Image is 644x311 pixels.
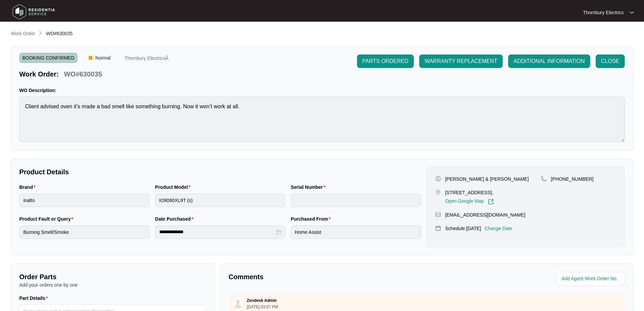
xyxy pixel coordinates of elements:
p: WO#630035 [64,69,102,79]
p: Comments [229,272,422,282]
button: CLOSE [596,54,625,68]
label: Brand [19,184,38,191]
input: Date Purchased [159,228,276,236]
p: Thornbury ElectricsÂ [124,56,168,63]
span: WARRANTY REPLACEMENT [425,57,497,65]
button: PARTS ORDERED [357,54,414,68]
p: Zendesk Admin [247,298,277,303]
img: chevron-right [38,30,43,36]
label: Part Details [19,295,51,302]
label: Serial Number [291,184,328,191]
label: Date Purchased [155,216,196,222]
p: Change Date [484,225,512,232]
p: [PHONE_NUMBER] [551,176,594,182]
p: Work Order [11,30,35,37]
img: Link-External [488,199,494,205]
input: Product Fault or Query [19,225,150,239]
input: Product Model [155,194,286,207]
span: WO#630035 [46,31,73,36]
p: Schedule: [DATE] [445,225,481,232]
button: ADDITIONAL INFORMATION [508,54,590,68]
p: [DATE] 03:07 PM [247,305,278,309]
p: Product Details [19,167,421,177]
span: Normal [93,53,113,63]
input: Purchased From [291,225,421,239]
span: PARTS ORDERED [362,57,408,65]
input: Add Agent Work Order No. [562,275,621,283]
img: map-pin [435,225,441,231]
p: WO Description: [19,87,625,94]
button: WARRANTY REPLACEMENT [419,54,503,68]
textarea: Client advised oven it’s made a bad smell like something burning. Now it won’t work at all. [19,96,625,142]
input: Brand [19,194,150,207]
label: Purchased From [291,216,333,222]
p: Order Parts [19,272,206,282]
p: [EMAIL_ADDRESS][DOMAIN_NAME] [445,212,525,218]
img: user.svg [233,298,243,308]
img: Vercel Logo [89,56,93,60]
img: map-pin [541,176,547,182]
img: dropdown arrow [630,11,634,14]
img: user-pin [435,176,441,182]
a: Work Order [9,30,37,38]
input: Serial Number [291,194,421,207]
p: Work Order: [19,69,58,79]
img: map-pin [435,189,441,195]
a: Open Google Map [445,199,494,205]
p: [STREET_ADDRESS], [445,189,494,196]
p: Add your orders one by one [19,282,206,288]
span: BOOKING CONFIRMED [19,53,77,63]
label: Product Fault or Query [19,216,76,222]
p: Thornbury Electrics [583,9,624,16]
span: CLOSE [601,57,619,65]
span: ADDITIONAL INFORMATION [514,57,585,65]
label: Product Model [155,184,193,191]
img: residentia service logo [10,2,57,22]
p: [PERSON_NAME] & [PERSON_NAME] [445,176,529,182]
img: map-pin [435,212,441,218]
